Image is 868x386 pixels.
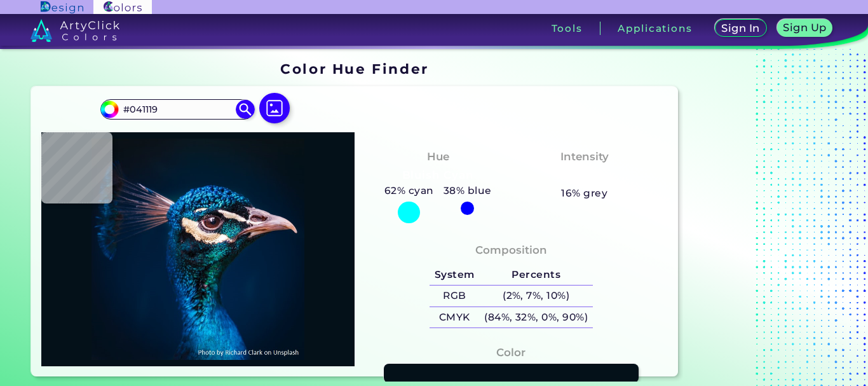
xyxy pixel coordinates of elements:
h5: (2%, 7%, 10%) [479,286,592,307]
h4: Composition [475,241,547,259]
h1: Color Hue Finder [280,59,428,78]
h5: 16% grey [561,185,607,202]
h5: CMYK [430,307,479,328]
h5: Sign In [721,23,760,34]
img: img_pavlin.jpg [48,139,348,360]
h4: Intensity [560,148,609,166]
h3: Applications [618,24,692,33]
a: Sign Up [776,19,832,37]
h5: System [430,264,479,285]
img: logo_artyclick_colors_white.svg [31,19,120,42]
h5: Percents [479,264,592,285]
h3: Moderate [551,168,618,183]
h5: 62% cyan [379,183,438,199]
img: ArtyClick Design logo [41,1,83,13]
h5: Sign Up [783,22,827,33]
iframe: Advertisement [683,57,842,382]
h5: (84%, 32%, 0%, 90%) [479,307,592,328]
img: icon picture [259,93,290,123]
h4: Color [496,343,526,362]
a: Sign In [715,19,767,37]
input: type color.. [119,100,237,118]
h4: Hue [427,148,449,166]
h5: 38% blue [438,183,496,199]
h3: Bluish Cyan [397,168,479,183]
h3: Tools [552,24,583,33]
img: icon search [236,100,255,119]
h5: RGB [430,286,479,307]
